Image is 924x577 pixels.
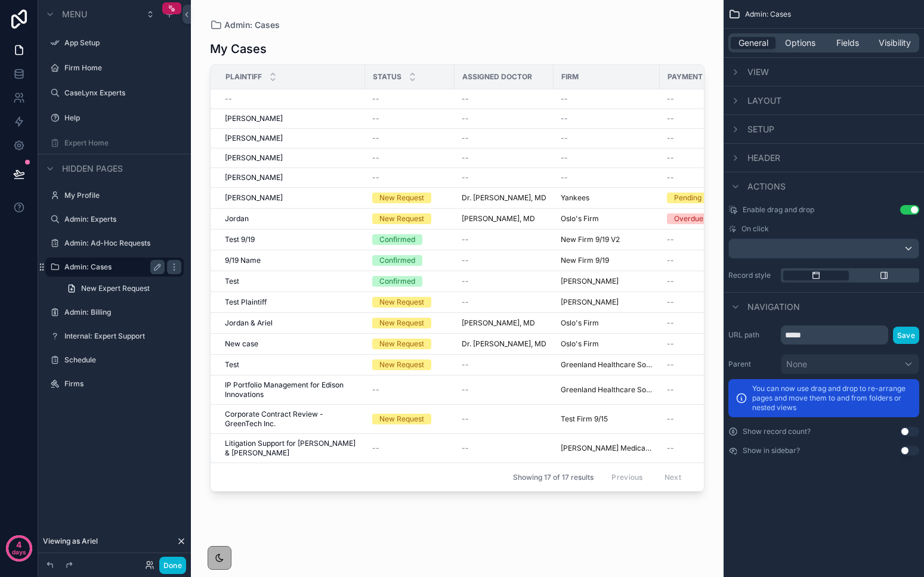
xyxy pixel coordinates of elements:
a: Dr. [PERSON_NAME], MD [462,193,546,203]
a: Test Firm 9/15 [561,414,608,424]
span: [PERSON_NAME], MD [462,318,535,328]
span: -- [462,235,469,244]
label: Admin: Billing [64,308,181,317]
a: Admin: Cases [64,262,160,272]
div: New Request [379,414,424,424]
a: Test Firm 9/15 [561,414,653,424]
a: Confirmed [372,234,447,245]
label: Expert Home [64,138,181,148]
label: Record style [728,271,776,280]
a: Internal: Expert Support [64,331,181,341]
a: New Firm 9/19 V2 [561,235,620,244]
button: None [781,354,919,374]
span: -- [372,173,379,182]
span: 9/19 Name [225,256,261,265]
span: Menu [62,8,87,20]
a: Dr. [PERSON_NAME], MD [462,339,546,349]
label: Help [64,113,181,123]
a: Test [225,277,358,286]
span: -- [667,318,674,328]
a: Greenland Healthcare Solutions [561,385,653,395]
a: Corporate Contract Review - GreenTech Inc. [225,410,358,429]
label: Admin: Ad-Hoc Requests [64,238,181,248]
a: New Request [372,297,447,308]
a: Oslo's Firm [561,318,599,328]
a: New case [225,339,358,349]
span: Showing 17 of 17 results [513,473,594,482]
a: [PERSON_NAME] [225,173,358,182]
a: -- [372,173,447,182]
label: Show in sidebar? [743,446,800,455]
a: -- [462,360,546,370]
span: -- [561,114,568,123]
span: View [747,66,769,78]
span: Litigation Support for [PERSON_NAME] & [PERSON_NAME] [225,439,358,458]
div: Confirmed [379,276,415,287]
label: CaseLynx Experts [64,88,181,98]
a: Greenland Healthcare Solutions [561,360,653,370]
span: Test Plaintiff [225,297,267,307]
a: Schedule [64,355,181,365]
div: Confirmed [379,255,415,266]
span: Setup [747,123,774,135]
span: Test [225,360,239,370]
a: New Firm 9/19 V2 [561,235,653,244]
span: -- [462,114,469,123]
a: New Request [372,339,447,349]
a: App Setup [64,38,181,48]
span: Header [747,152,780,164]
a: -- [462,94,546,104]
span: -- [667,297,674,307]
span: -- [462,443,469,453]
span: -- [372,94,379,104]
a: -- [372,134,447,143]
span: -- [462,173,469,182]
span: -- [462,297,469,307]
span: Admin: Cases [224,19,280,31]
span: Actions [747,181,786,193]
label: Admin: Experts [64,215,181,224]
span: -- [462,94,469,104]
a: -- [667,153,749,163]
span: -- [372,443,379,453]
a: [PERSON_NAME] [225,134,358,143]
a: -- [372,385,447,395]
label: Firm Home [64,63,181,73]
div: Overdue [674,213,703,224]
a: [PERSON_NAME] [561,297,653,307]
a: -- [462,153,546,163]
a: IP Portfolio Management for Edison Innovations [225,380,358,399]
a: New Firm 9/19 [561,256,653,265]
span: Status [373,72,401,82]
a: New Firm 9/19 [561,256,609,265]
a: -- [561,153,653,163]
a: -- [462,297,546,307]
span: Payment Status [667,72,733,82]
span: Admin: Cases [745,10,791,19]
div: New Request [379,213,424,224]
div: New Request [379,359,424,370]
span: -- [667,114,674,123]
a: -- [667,360,749,370]
a: Oslo's Firm [561,214,599,224]
span: Hidden pages [62,163,123,175]
span: -- [561,153,568,163]
div: Pending [674,193,702,203]
span: Test [225,277,239,286]
span: -- [225,94,232,104]
a: -- [667,339,749,349]
span: -- [667,153,674,163]
span: On click [741,224,769,234]
span: General [738,37,768,49]
div: New Request [379,297,424,308]
p: days [12,544,26,560]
